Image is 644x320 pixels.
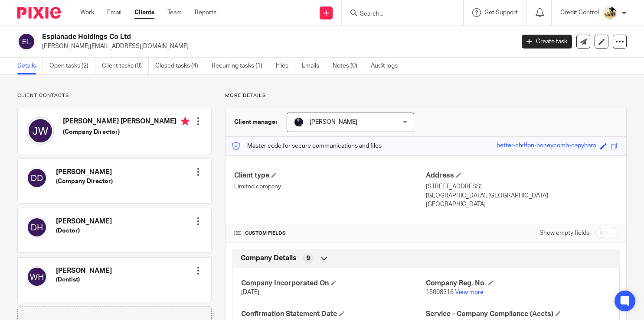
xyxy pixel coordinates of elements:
[294,117,304,127] img: Headshots%20accounting4everything_Poppy%20Jakes%20Photography-2203.jpg
[426,182,618,191] p: [STREET_ADDRESS]
[241,279,426,288] h4: Company Incorporated On
[134,8,154,17] a: Clients
[522,35,572,48] a: Create task
[539,229,589,237] label: Show empty fields
[426,171,618,180] h4: Address
[56,266,112,275] h4: [PERSON_NAME]
[80,8,94,17] a: Work
[56,217,112,226] h4: [PERSON_NAME]
[232,142,382,150] p: Master code for secure communications and files
[560,8,599,17] p: Credit Control
[56,226,112,235] h5: (Doctor)
[225,92,627,99] p: More details
[497,141,596,151] div: better-chiffon-honeycomb-capybara
[310,119,357,125] span: [PERSON_NAME]
[56,168,113,177] h4: [PERSON_NAME]
[426,200,618,209] p: [GEOGRAPHIC_DATA]
[49,58,95,74] a: Open tasks (2)
[603,6,617,20] img: 1000002134.jpg
[155,58,205,74] a: Closed tasks (4)
[17,32,36,51] img: svg%3E
[42,32,415,42] h2: Esplanade Holdings Co Ltd
[234,171,426,180] h4: Client type
[181,117,190,126] i: Primary
[371,58,404,74] a: Audit logs
[241,254,297,263] span: Company Details
[63,117,190,128] h4: [PERSON_NAME] [PERSON_NAME]
[107,8,121,17] a: Email
[276,58,295,74] a: Files
[426,289,454,295] span: 15008316
[195,8,216,17] a: Reports
[26,217,47,238] img: svg%3E
[241,310,426,319] h4: Confirmation Statement Date
[333,58,364,74] a: Notes (0)
[455,289,484,295] a: View more
[359,10,437,18] input: Search
[56,275,112,284] h5: (Dentist)
[426,279,611,288] h4: Company Reg. No.
[234,118,278,126] h3: Client manager
[63,128,190,136] h5: (Company Director)
[307,254,310,263] span: 9
[484,10,518,16] span: Get Support
[167,8,182,17] a: Team
[17,7,61,19] img: Pixie
[17,58,43,74] a: Details
[426,310,611,319] h4: Service - Company Compliance (Accts)
[426,191,618,200] p: [GEOGRAPHIC_DATA], [GEOGRAPHIC_DATA]
[26,117,54,145] img: svg%3E
[42,42,509,51] p: [PERSON_NAME][EMAIL_ADDRESS][DOMAIN_NAME]
[234,230,426,237] h4: CUSTOM FIELDS
[26,168,47,188] img: svg%3E
[234,182,426,191] p: Limited company
[302,58,326,74] a: Emails
[212,58,269,74] a: Recurring tasks (1)
[56,177,113,186] h5: (Company Director)
[17,92,212,99] p: Client contacts
[26,266,47,287] img: svg%3E
[241,289,259,295] span: [DATE]
[102,58,149,74] a: Client tasks (0)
